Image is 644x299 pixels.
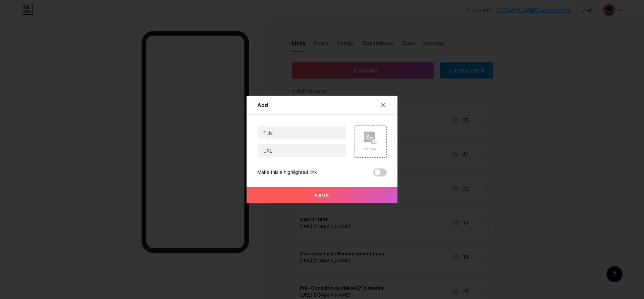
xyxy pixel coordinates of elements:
input: Title [258,126,346,139]
span: Save [315,193,330,198]
input: URL [258,144,346,157]
button: Save [247,187,397,203]
div: Make this a highlighted link [257,168,317,177]
div: Add [257,101,268,109]
div: Picture [364,147,377,152]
